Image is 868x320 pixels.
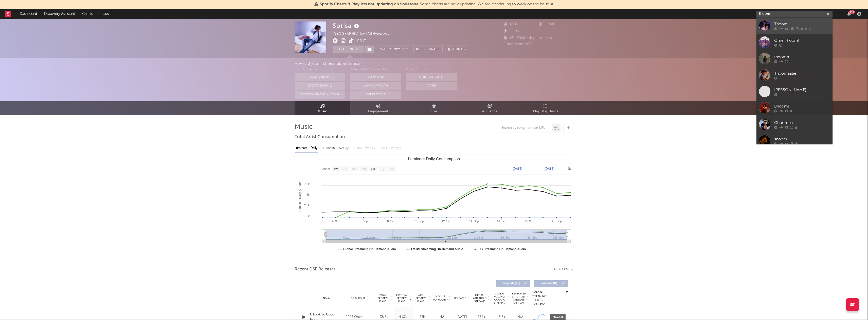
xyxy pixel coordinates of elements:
text: 1y [381,167,384,171]
text: 8. Sep [387,220,395,223]
span: Live [431,109,437,115]
a: Music [295,101,350,115]
text: 6. Sep [359,220,368,223]
text: All [390,167,393,171]
span: Spotify Popularity [433,294,448,302]
div: Bhoomi [774,103,830,109]
button: Sodatone Emails [295,82,345,90]
span: : Some charts are now updating. We are continuing to work on the issue [320,2,549,6]
svg: Luminate Daily Consumption [295,155,573,256]
div: Thoom [774,21,830,27]
text: 3m [352,167,357,171]
div: [GEOGRAPHIC_DATA] | Hyperpop [333,31,395,37]
a: Benchmark [413,46,443,53]
span: Music [318,109,327,115]
div: Other A&R Discovery Methods [350,67,401,73]
button: Sodatone Snowflake Data [295,91,345,99]
div: Global Streaming Trend (Last 60D) [531,291,547,306]
span: Benchmark [421,47,440,53]
input: Search for artists [756,11,833,17]
div: 4.67k [395,315,411,320]
a: [PERSON_NAME] [756,83,833,100]
text: 2.5k [304,204,310,207]
button: Sodatone App [295,73,345,81]
span: ATD Spotify Plays [414,294,427,303]
a: Bhoomi [756,100,833,116]
a: Choomba [756,116,833,133]
div: Thoomaatje [774,70,830,76]
span: 5,348 [539,23,554,26]
button: Other [406,82,457,90]
span: Playlists/Charts [533,109,558,115]
text: 0 [308,214,310,217]
span: Copyright [351,297,365,300]
div: Ome Thoom! [774,37,830,44]
span: Dismiss [551,2,554,6]
text: [DATE] [545,167,554,170]
text: 5k [306,193,310,196]
span: Summary [451,48,466,51]
text: 16. Sep [497,220,507,223]
div: Luminate - Weekly [323,144,350,153]
text: [DATE] [513,167,522,170]
div: 73.1k [473,315,490,320]
text: → [536,167,539,170]
a: Thoomaatje [756,67,833,83]
span: Recent DSP Releases [295,266,336,272]
a: Audience [462,101,518,115]
div: Name [310,296,343,300]
em: Off [402,48,408,51]
text: YTD [370,167,376,171]
span: 1,941 [504,23,519,26]
button: Tracking [333,46,364,53]
button: Export CSV [552,268,573,271]
button: Word Of Mouth [350,82,401,90]
div: 48.6k [492,315,509,320]
button: Artist on Roster [406,73,457,81]
span: Jump Score: 95.0 [504,42,534,46]
span: 7 Day Spotify Plays [376,294,389,303]
a: Leads [96,9,112,19]
text: Luminate Daily Consumption [408,157,460,161]
text: Zoom [322,167,330,171]
a: Charts [79,9,96,19]
div: N/A [512,315,529,320]
text: 20. Sep [552,220,562,223]
div: shoom [774,136,830,142]
text: 7.5k [304,182,310,185]
a: thoomn [756,50,833,67]
a: Ome Thoom! [756,34,833,50]
text: 6m [362,167,366,171]
a: Thoom [756,17,833,34]
button: Edit [357,38,366,45]
span: Total Artist Consumption [295,134,345,140]
button: Email AlertsOff [377,46,411,53]
input: Search by song name or URL [499,126,552,130]
button: Other Tools [350,91,401,99]
span: Released [454,297,466,300]
text: 14. Sep [469,220,479,223]
div: thoomn [774,54,830,60]
text: 10. Sep [414,220,424,223]
div: Other Sources [406,67,457,73]
div: 75k [414,315,430,320]
text: 12. Sep [442,220,451,223]
span: Global Rolling 7D Audio Streams [492,292,506,304]
a: Dashboard [16,9,41,19]
a: Discovery Assistant [41,9,79,19]
span: 16,439 Monthly Listeners [504,36,552,40]
text: Luminate Daily Streams [298,180,302,212]
div: 99 + [849,10,855,14]
span: Spotify Charts & Playlists not updating on Sodatone [320,2,419,6]
div: Choomba [774,120,830,126]
button: On My Own [350,73,401,81]
span: Originals ( 19 ) [499,282,522,285]
div: Luminate - Daily [295,144,318,153]
span: Audience [482,109,498,115]
span: 5,693 [504,30,519,33]
button: Summary [445,46,469,53]
text: US Streaming On-Demand Audio [478,247,526,251]
a: Playlists/Charts [518,101,573,115]
span: Features ( 0 ) [537,282,560,285]
span: Last Day Spotify Plays [395,294,408,303]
